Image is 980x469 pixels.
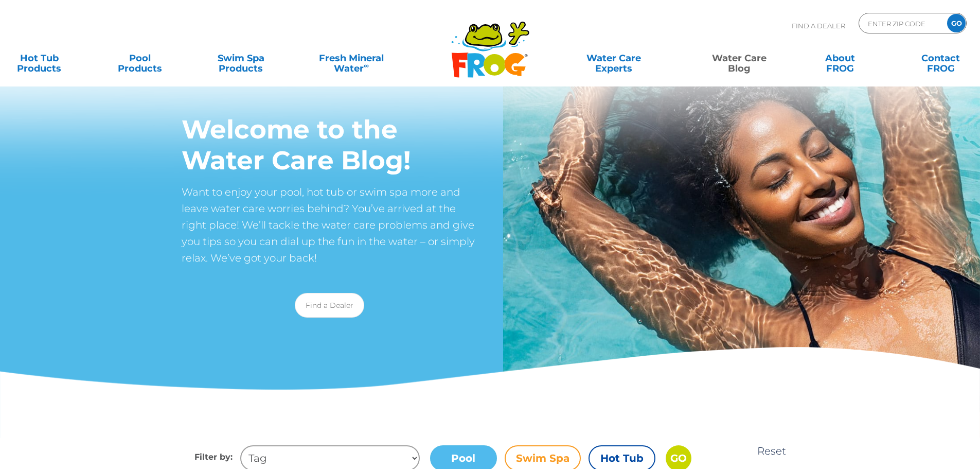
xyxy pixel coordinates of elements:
[364,61,369,70] sup: ∞
[757,445,786,457] a: Reset
[902,48,980,68] a: ContactFROG
[801,48,879,68] a: AboutFROG
[867,16,936,31] input: Zip Code Form
[202,48,280,68] a: Swim SpaProducts
[101,48,179,68] a: PoolProducts
[792,13,845,39] p: Find A Dealer
[700,48,778,68] a: Water CareBlog
[550,48,678,68] a: Water CareExperts
[947,14,966,32] input: GO
[295,293,364,318] a: Find a Dealer
[182,184,477,266] p: Want to enjoy your pool, hot tub or swim spa more and leave water care worries behind? You’ve arr...
[302,48,401,68] a: Fresh MineralWater∞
